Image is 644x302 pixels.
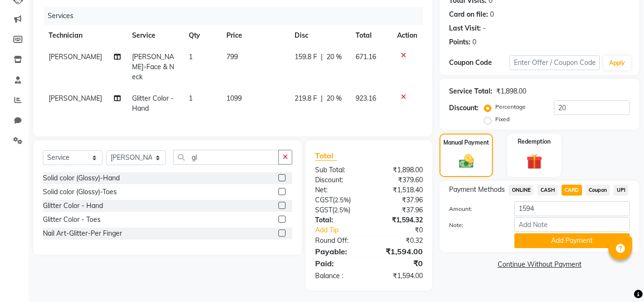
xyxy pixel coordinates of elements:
a: Add Tip [308,225,379,235]
div: Sub Total: [308,165,369,175]
div: ₹0 [379,225,430,235]
span: 2.5% [334,206,348,214]
div: Paid: [308,258,369,269]
div: Card on file: [449,10,488,20]
div: Discount: [449,103,479,113]
input: Add Note [514,217,630,232]
th: Total [350,25,391,46]
img: _cash.svg [454,153,479,170]
div: Glitter Color - Toes [43,215,101,225]
span: 1 [189,94,193,103]
span: 2.5% [335,196,349,204]
div: ₹37.96 [369,195,430,205]
label: Amount: [442,205,507,213]
div: 0 [490,10,494,20]
span: UPI [613,185,628,196]
label: Fixed [495,115,510,124]
span: [PERSON_NAME]-Face & Neck [132,52,174,81]
div: Net: [308,185,369,195]
div: ₹1,594.00 [369,271,430,281]
div: Glitter Color - Hand [43,201,103,211]
img: _gift.svg [521,152,547,171]
span: 20 % [327,52,342,62]
div: ( ) [308,205,369,215]
div: - [483,23,486,33]
div: Nail Art-Glitter-Per Finger [43,229,122,239]
span: CASH [537,185,558,196]
div: ₹37.96 [369,205,430,215]
div: ₹0 [369,258,430,269]
input: Amount [514,201,630,216]
span: [PERSON_NAME] [49,94,102,103]
span: 159.8 F [295,52,317,62]
span: 1099 [226,94,242,103]
th: Service [126,25,183,46]
span: | [321,94,323,104]
span: | [321,52,323,62]
span: CARD [562,185,582,196]
div: ₹1,898.00 [496,86,526,96]
label: Note: [442,221,507,229]
th: Price [221,25,289,46]
button: Apply [603,56,631,70]
div: Solid color (Glossy)-Hand [43,173,120,183]
button: Add Payment [514,233,630,248]
div: Round Off: [308,236,369,246]
span: 20 % [327,94,342,104]
div: ₹1,518.40 [369,185,430,195]
div: ₹1,594.00 [369,246,430,257]
span: SGST [315,206,332,214]
a: Continue Without Payment [441,260,637,270]
div: Total: [308,215,369,225]
div: ₹1,594.32 [369,215,430,225]
span: 923.16 [356,94,376,103]
span: Total [315,151,337,161]
span: 1 [189,52,193,61]
div: Coupon Code [449,58,509,68]
span: [PERSON_NAME] [49,52,102,61]
th: Technician [43,25,126,46]
div: ( ) [308,195,369,205]
label: Redemption [518,137,551,146]
label: Manual Payment [443,138,489,147]
div: Points: [449,37,470,47]
span: ONLINE [509,185,533,196]
div: ₹379.60 [369,175,430,185]
input: Enter Offer / Coupon Code [510,55,600,70]
span: 219.8 F [295,94,317,104]
div: ₹1,898.00 [369,165,430,175]
div: Discount: [308,175,369,185]
span: 671.16 [356,52,376,61]
th: Disc [289,25,350,46]
th: Qty [183,25,221,46]
input: Search or Scan [173,150,279,165]
div: Service Total: [449,86,492,96]
span: 799 [226,52,238,61]
span: Glitter Color - Hand [132,94,174,113]
div: Last Visit: [449,23,481,33]
div: 0 [472,37,476,47]
div: Services [44,7,430,25]
th: Action [391,25,423,46]
label: Percentage [495,103,526,111]
div: ₹0.32 [369,236,430,246]
span: Coupon [586,185,610,196]
div: Payable: [308,246,369,257]
span: Payment Methods [449,185,505,195]
span: CGST [315,196,333,204]
div: Balance : [308,271,369,281]
div: Solid color (Glossy)-Toes [43,187,117,197]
